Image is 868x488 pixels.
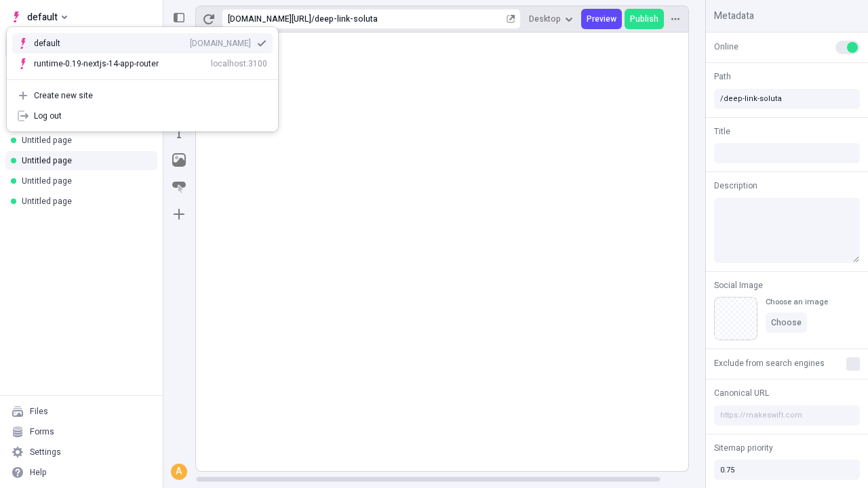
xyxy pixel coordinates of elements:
span: Online [714,41,738,53]
div: localhost:3100 [211,58,267,69]
div: default [34,38,81,49]
span: Description [714,180,757,192]
span: Desktop [529,14,561,24]
span: Choose [771,317,802,328]
span: Exclude from search engines [714,357,825,369]
div: / [311,14,315,24]
span: Canonical URL [714,387,769,399]
button: Desktop [524,9,578,29]
span: default [27,9,58,25]
div: [DOMAIN_NAME] [190,38,251,49]
div: Choose an image [766,297,828,307]
span: Publish [630,14,658,24]
span: Path [714,70,731,83]
button: Button [167,175,191,199]
div: [URL][DOMAIN_NAME] [228,14,311,24]
button: Preview [581,9,622,29]
input: https://makeswift.com [714,405,860,426]
div: Untitled page [22,176,146,186]
span: Sitemap priority [714,442,773,454]
button: Text [167,121,191,145]
button: Image [167,148,191,172]
button: Choose [766,312,807,333]
button: Publish [625,9,664,29]
span: Preview [587,14,616,24]
div: Settings [30,447,61,457]
div: Files [30,406,48,417]
div: Forms [30,426,54,437]
div: Untitled page [22,155,146,166]
div: Untitled page [22,196,146,207]
div: Suggestions [7,28,278,79]
div: Help [30,467,47,478]
div: A [172,465,186,479]
span: Title [714,125,730,138]
button: Select site [5,7,73,27]
div: runtime-0.19-nextjs-14-app-router [34,58,159,69]
span: Social Image [714,279,763,291]
div: deep-link-soluta [315,14,504,24]
div: Untitled page [22,135,146,146]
